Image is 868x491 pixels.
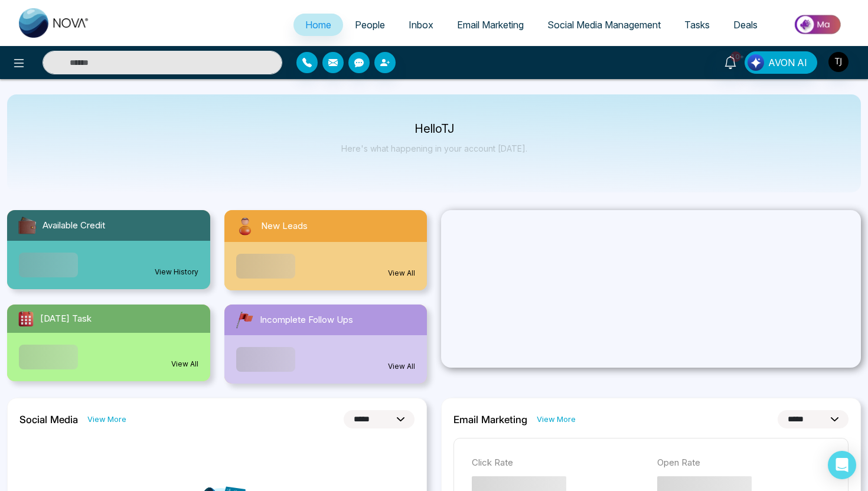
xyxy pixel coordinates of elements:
[722,14,769,36] a: Deals
[217,210,435,290] a: New LeadsView All
[716,51,745,72] a: 10+
[536,14,673,36] a: Social Media Management
[673,14,722,36] a: Tasks
[453,414,527,425] h2: Email Marketing
[355,19,385,31] span: People
[171,359,198,369] a: View All
[234,215,256,237] img: newLeads.svg
[388,268,415,279] a: View All
[40,312,92,326] span: [DATE] Task
[397,14,445,36] a: Inbox
[293,14,343,36] a: Home
[155,267,198,277] a: View History
[828,52,849,72] img: User Avatar
[343,14,397,36] a: People
[828,451,856,479] div: Open Intercom Messenger
[19,8,90,38] img: Nova CRM Logo
[341,143,527,153] p: Here's what happening in your account [DATE].
[472,456,645,470] p: Click Rate
[745,51,817,74] button: AVON AI
[730,51,741,62] span: 10+
[445,14,536,36] a: Email Marketing
[261,220,308,233] span: New Leads
[260,313,353,327] span: Incomplete Follow Ups
[537,414,576,425] a: View More
[17,309,35,328] img: todayTask.svg
[684,19,710,31] span: Tasks
[733,19,758,31] span: Deals
[87,414,126,425] a: View More
[657,456,831,470] p: Open Rate
[17,215,38,236] img: availableCredit.svg
[217,305,435,384] a: Incomplete Follow UpsView All
[409,19,433,31] span: Inbox
[19,414,78,425] h2: Social Media
[341,124,527,134] p: Hello TJ
[43,219,105,233] span: Available Credit
[305,19,331,31] span: Home
[457,19,524,31] span: Email Marketing
[775,11,861,38] img: Market-place.gif
[547,19,661,31] span: Social Media Management
[388,361,415,372] a: View All
[234,309,255,330] img: followUps.svg
[748,54,764,71] img: Lead Flow
[768,55,807,70] span: AVON AI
